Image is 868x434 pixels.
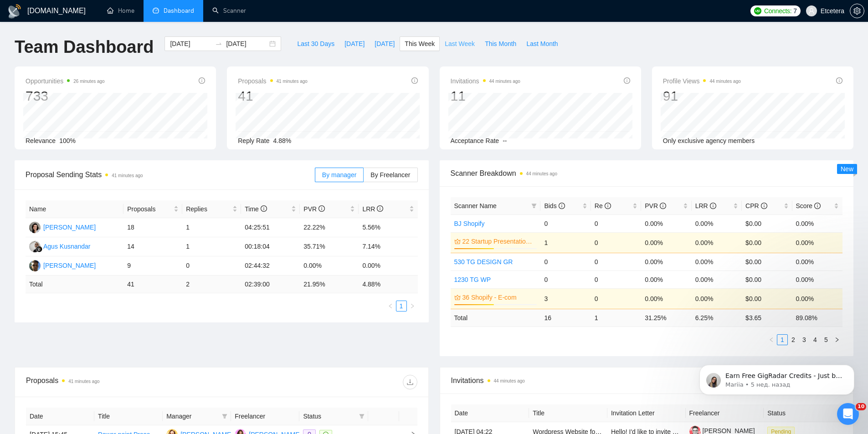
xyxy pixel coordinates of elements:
a: AP[PERSON_NAME] [29,261,96,269]
span: swap-right [215,40,222,47]
time: 44 minutes ago [526,171,557,176]
div: [PERSON_NAME] [43,222,96,232]
h1: Team Dashboard [15,36,154,58]
div: 733 [26,87,105,105]
img: AP [29,260,41,271]
td: 0 [591,214,641,232]
td: 0.00% [692,288,742,309]
a: setting [850,7,864,15]
span: LRR [695,202,716,209]
td: 0.00% [792,288,842,309]
td: 0.00% [792,214,842,232]
span: Manager [166,411,218,421]
span: [DATE] [344,39,365,49]
td: 1 [182,218,241,237]
span: [DATE] [375,39,395,49]
a: 4 [810,335,820,345]
button: left [766,334,777,345]
img: AK [29,241,41,252]
th: Date [26,408,94,425]
span: filter [359,414,365,419]
td: 04:25:51 [241,218,300,237]
td: 0.00% [641,214,691,232]
li: Next Page [407,301,418,311]
span: info-circle [710,203,716,209]
li: 5 [821,334,832,345]
td: 0.00% [792,232,842,253]
td: 0.00% [300,256,359,276]
a: 1 [777,335,787,345]
td: 89.08 % [792,309,842,327]
span: info-circle [836,77,842,84]
span: info-circle [559,203,565,209]
span: download [403,378,417,386]
span: filter [357,409,366,423]
span: Invitations [451,375,842,386]
td: 1 [182,237,241,256]
span: info-circle [624,77,630,84]
a: TT[PERSON_NAME] [29,223,96,230]
div: [PERSON_NAME] [43,260,96,271]
th: Manager [163,408,231,425]
span: 100% [59,137,76,144]
time: 44 minutes ago [494,378,525,383]
iframe: Intercom notifications сообщение [686,346,868,409]
td: 0.00% [641,232,691,253]
a: 3 [799,335,809,345]
span: Last Week [445,39,475,49]
button: download [403,375,417,389]
td: 02:44:32 [241,256,300,276]
span: filter [222,414,227,419]
time: 26 minutes ago [73,79,104,84]
td: 0.00% [692,253,742,271]
span: Last 30 Days [297,39,334,49]
button: [DATE] [339,36,370,51]
span: info-circle [199,77,205,84]
span: 7 [793,6,797,16]
div: 11 [451,87,520,105]
td: $0.00 [742,271,792,288]
a: 1230 TG WP [454,276,491,283]
span: info-circle [318,205,325,212]
span: Earn Free GigRadar Credits - Just by Sharing Your Story! 💬 Want more credits for sending proposal... [40,26,157,251]
th: Freelancer [231,408,299,425]
time: 41 minutes ago [112,173,143,178]
button: right [832,334,842,345]
li: Previous Page [385,301,396,311]
td: 0.00% [641,253,691,271]
td: 0 [591,271,641,288]
span: This Month [485,39,516,49]
td: 0 [540,214,591,232]
td: 9 [123,256,182,276]
td: $0.00 [742,288,792,309]
span: filter [529,199,539,213]
a: 1 [396,301,406,311]
td: $0.00 [742,232,792,253]
li: Previous Page [766,334,777,345]
div: Agus Kusnandar [43,241,91,251]
button: This Week [400,36,440,51]
span: PVR [645,202,666,209]
td: 3 [540,288,591,309]
span: 4.88% [273,137,292,144]
li: 1 [396,301,407,311]
span: Scanner Name [454,202,497,209]
li: 4 [810,334,821,345]
td: 0 [591,253,641,271]
td: 5.56% [359,218,417,237]
span: Relevance [26,137,56,144]
li: 3 [799,334,810,345]
td: $0.00 [742,214,792,232]
td: 14 [123,237,182,256]
span: Time [245,205,267,213]
span: user [808,8,815,14]
a: searchScanner [212,7,246,15]
td: 0.00% [359,256,417,276]
button: left [385,301,396,311]
button: [DATE] [370,36,400,51]
a: 36 Shopify - E-com [462,292,535,302]
td: 0.00% [692,232,742,253]
li: 1 [777,334,788,345]
span: right [834,337,840,342]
